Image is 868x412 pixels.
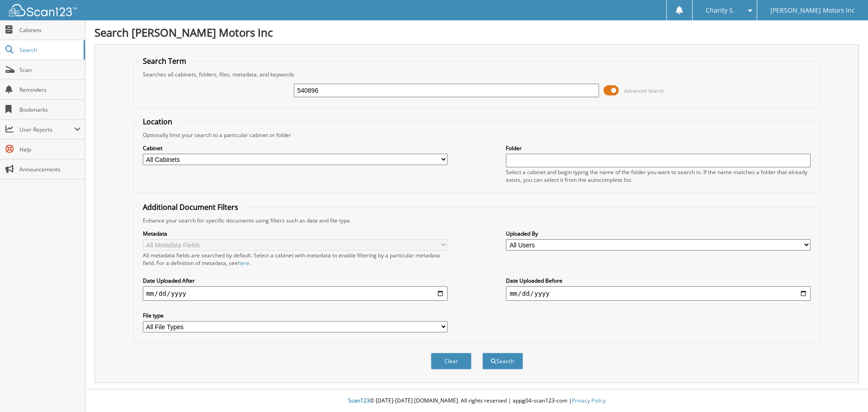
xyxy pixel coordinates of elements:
span: Announcements [19,166,80,173]
label: Cabinet [143,144,448,152]
button: Search [482,353,523,369]
span: Scan [19,66,80,74]
label: Uploaded By [506,230,811,237]
span: Scan123 [348,397,370,404]
span: Reminders [19,86,80,94]
iframe: Chat Widget [823,369,868,412]
div: © [DATE]-[DATE] [DOMAIN_NAME]. All rights reserved | appg04-scan123-com | [85,390,868,412]
span: Cabinets [19,26,80,34]
label: Date Uploaded Before [506,277,811,284]
div: Optionally limit your search to a particular cabinet or folder [138,131,816,139]
input: start [143,286,448,301]
button: Clear [431,353,472,369]
label: Folder [506,144,811,152]
a: Privacy Policy [572,397,606,404]
div: Enhance your search for specific documents using filters such as date and file type. [138,217,816,224]
a: here [238,259,250,267]
div: Select a cabinet and begin typing the name of the folder you want to search in. If the name match... [506,168,811,184]
legend: Location [138,117,177,127]
span: Bookmarks [19,106,80,114]
input: end [506,286,811,301]
span: Charity S. [706,8,735,13]
span: Help [19,146,80,153]
span: Search [19,46,79,54]
label: File type [143,312,448,319]
span: Advanced Search [624,87,664,94]
label: Metadata [143,230,448,237]
legend: Search Term [138,56,191,66]
img: scan123-logo-white.svg [9,4,77,16]
label: Date Uploaded After [143,277,448,284]
span: User Reports [19,126,74,133]
div: All metadata fields are searched by default. Select a cabinet with metadata to enable filtering b... [143,251,448,267]
span: [PERSON_NAME] Motors Inc [770,8,855,13]
legend: Additional Document Filters [138,202,243,212]
h1: Search [PERSON_NAME] Motors Inc [94,25,859,40]
div: Searches all cabinets, folders, files, metadata, and keywords [138,71,816,78]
